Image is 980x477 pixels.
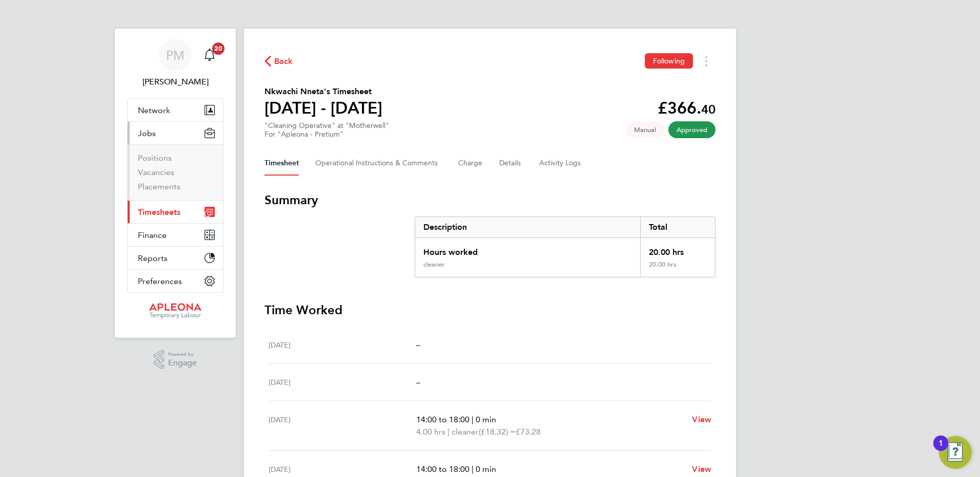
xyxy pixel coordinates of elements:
span: 20 [212,42,224,55]
div: "Cleaning Operative" at "Motherwell" [264,121,389,139]
span: 4.00 hrs [416,427,445,437]
h2: Nkwachi Nneta's Timesheet [264,85,382,98]
button: Timesheets Menu [697,53,716,69]
button: Charge [458,151,483,176]
button: Timesheets [128,201,223,223]
span: This timesheet has been approved. [668,121,716,138]
span: View [692,464,711,474]
div: Summary [415,216,716,277]
span: | [472,464,474,474]
button: Reports [128,247,223,269]
span: Jobs [138,128,156,138]
button: Timesheet [264,151,299,176]
a: Vacancies [138,167,174,177]
button: Following [645,53,693,69]
span: £73.28 [516,427,541,437]
div: [DATE] [269,414,416,438]
a: Powered byEngage [154,350,197,370]
span: Finance [138,230,167,240]
span: cleaner [452,426,479,438]
button: Details [499,151,523,176]
h1: [DATE] - [DATE] [264,98,382,118]
button: Jobs [128,122,223,144]
span: 14:00 to 18:00 [416,415,469,424]
a: PM[PERSON_NAME] [127,39,223,88]
button: Back [264,55,293,68]
span: – [416,340,420,350]
app-decimal: £366. [658,98,716,118]
a: 20 [199,39,220,72]
span: 0 min [476,415,496,424]
span: Paul McGarrity [127,76,223,88]
span: Reports [138,253,168,263]
span: PM [166,49,185,62]
button: Operational Instructions & Comments [315,151,442,176]
span: Network [138,105,170,115]
span: 0 min [476,464,496,474]
div: 1 [938,443,943,457]
a: Placements [138,182,180,191]
div: cleaner [423,261,445,269]
span: Powered by [168,350,197,359]
a: Go to home page [127,303,223,319]
span: | [447,427,450,437]
a: View [692,414,711,426]
span: View [692,415,711,424]
div: Total [640,217,715,237]
img: apleona-logo-retina.png [149,303,201,319]
span: | [472,415,474,424]
a: Positions [138,153,172,163]
span: (£18.32) = [479,427,516,437]
nav: Main navigation [115,29,236,338]
button: Preferences [128,270,223,292]
span: 40 [701,102,716,117]
div: 20.00 hrs [640,238,715,261]
div: [DATE] [269,339,416,351]
button: Finance [128,224,223,246]
a: View [692,463,711,475]
span: This timesheet was manually created. [626,121,664,138]
div: Jobs [128,144,223,200]
span: – [416,377,420,387]
button: Open Resource Center, 1 new notification [939,436,972,469]
span: Timesheets [138,207,180,217]
div: 20.00 hrs [640,261,715,277]
div: For "Apleona - Pretium" [264,130,389,139]
h3: Time Worked [264,302,716,318]
div: [DATE] [269,376,416,388]
span: Following [653,56,685,66]
span: Engage [168,359,197,367]
span: Back [274,55,293,68]
span: 14:00 to 18:00 [416,464,469,474]
div: Hours worked [415,238,640,261]
h3: Summary [264,192,716,208]
button: Activity Logs [539,151,582,176]
span: Preferences [138,276,182,286]
div: Description [415,217,640,237]
button: Network [128,99,223,121]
